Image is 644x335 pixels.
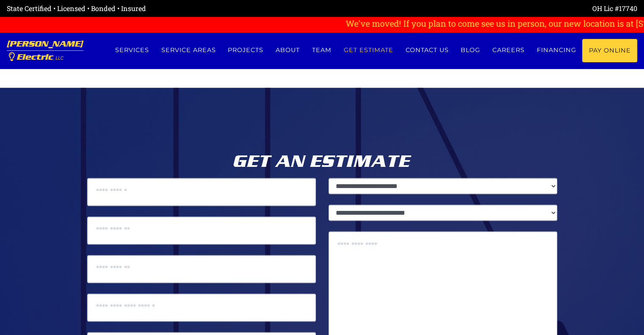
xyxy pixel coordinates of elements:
[222,39,270,61] a: Projects
[531,39,582,61] a: Financing
[582,39,637,62] a: Pay Online
[109,39,155,61] a: Services
[306,39,338,61] a: Team
[53,56,64,61] span: , LLC
[455,39,486,61] a: Blog
[322,3,638,14] div: OH Lic #17740
[7,3,322,14] div: State Certified • Licensed • Bonded • Insured
[87,151,557,172] h2: Get an Estimate
[155,39,222,61] a: Service Areas
[270,39,306,61] a: About
[399,39,455,61] a: Contact us
[337,39,399,61] a: Get estimate
[7,33,83,69] a: [PERSON_NAME] Electric, LLC
[486,39,531,61] a: Careers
